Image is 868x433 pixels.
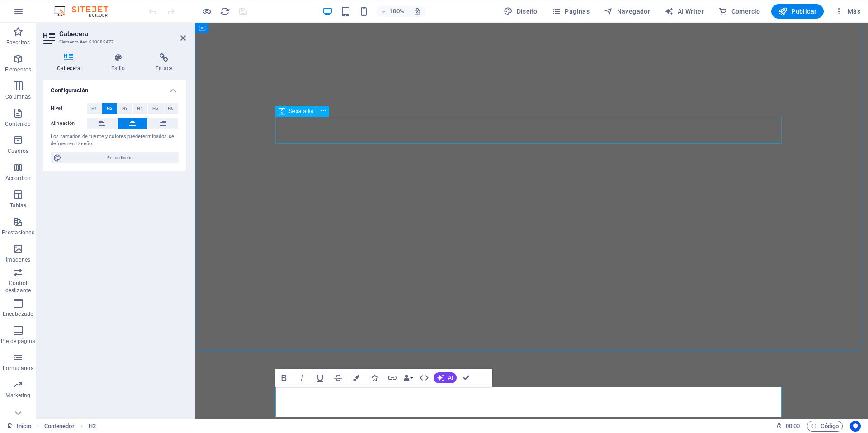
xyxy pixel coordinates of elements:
button: H6 [163,103,178,114]
span: Más [835,7,860,16]
h2: Cabecera [59,30,186,38]
button: AI [434,372,457,383]
span: H4 [137,103,143,114]
button: H5 [148,103,163,114]
p: Elementos [5,66,31,73]
h4: Enlace [142,53,186,72]
h4: Estilo [98,53,142,72]
p: Cuadros [8,148,29,155]
p: Accordion [5,175,31,182]
button: 100% [376,6,408,17]
h6: 100% [390,6,404,17]
h4: Configuración [43,80,186,96]
button: AI Writer [661,4,708,19]
p: Prestaciones [2,229,34,236]
p: Marketing [5,392,30,399]
button: Código [807,421,843,432]
button: Bold (Ctrl+B) [275,369,292,387]
p: Contenido [5,120,31,128]
span: Comercio [718,7,760,16]
p: Encabezado [3,310,33,318]
span: Separador [289,109,314,114]
span: AI [448,375,453,381]
button: H2 [102,103,117,114]
span: AI Writer [665,7,704,16]
button: Comercio [715,4,764,19]
button: Más [831,4,864,19]
p: Formularios [3,365,33,372]
p: Favoritos [6,39,30,46]
span: Haz clic para seleccionar y doble clic para editar [89,421,96,432]
p: Imágenes [6,256,30,263]
button: Italic (Ctrl+I) [293,369,311,387]
span: Código [811,421,839,432]
i: Volver a cargar página [220,6,230,17]
h3: Elemento #ed-910089477 [59,38,168,46]
button: Publicar [771,4,824,19]
button: H3 [118,103,132,114]
span: H6 [168,103,174,114]
button: Icons [366,369,383,387]
span: H5 [152,103,158,114]
span: 00 00 [786,421,800,432]
a: Haz clic para cancelar la selección y doble clic para abrir páginas [7,421,31,432]
button: Páginas [548,4,593,19]
i: Al redimensionar, ajustar el nivel de zoom automáticamente para ajustarse al dispositivo elegido. [413,7,421,15]
div: Los tamaños de fuente y colores predeterminados se definen en Diseño. [51,133,179,148]
button: Link [384,369,401,387]
h4: Cabecera [43,53,98,72]
span: Publicar [778,7,817,16]
button: HTML [415,369,433,387]
button: H1 [87,103,102,114]
button: Confirm (Ctrl+⏎) [458,369,475,387]
span: Navegador [604,7,650,16]
span: H3 [122,103,128,114]
p: Tablas [10,202,27,209]
button: Diseño [500,4,541,19]
button: Usercentrics [850,421,861,432]
img: Editor Logo [52,6,120,17]
span: : [792,423,793,429]
span: H2 [107,103,113,114]
span: H1 [91,103,97,114]
span: Páginas [552,7,590,16]
button: Navegador [600,4,654,19]
button: Data Bindings [402,369,415,387]
button: Strikethrough [330,369,347,387]
button: Colors [348,369,365,387]
button: H4 [133,103,148,114]
button: reload [219,6,230,17]
nav: breadcrumb [44,421,96,432]
p: Columnas [5,93,31,100]
span: Editar diseño [64,152,176,163]
span: Haz clic para seleccionar y doble clic para editar [44,421,75,432]
label: Alineación [51,118,87,129]
span: Diseño [504,7,538,16]
button: Underline (Ctrl+U) [311,369,329,387]
h6: Tiempo de la sesión [776,421,800,432]
label: Nivel [51,103,87,114]
button: Editar diseño [51,152,179,163]
p: Pie de página [1,338,35,345]
button: Haz clic para salir del modo de previsualización y seguir editando [201,6,212,17]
